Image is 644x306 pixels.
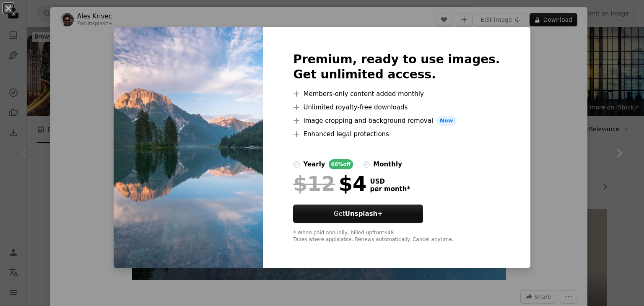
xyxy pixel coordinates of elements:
[436,116,457,126] span: New
[293,230,500,243] div: * When paid annually, billed upfront $48 Taxes where applicable. Renews automatically. Cancel any...
[329,159,353,169] div: 66% off
[370,185,410,193] span: per month *
[363,161,370,168] input: monthly
[293,129,500,139] li: Enhanced legal protections
[293,52,500,82] h2: Premium, ready to use images. Get unlimited access.
[114,27,263,268] img: premium_photo-1668024966086-bd66ba04262f
[303,159,325,169] div: yearly
[293,173,335,194] span: $12
[293,205,423,223] button: GetUnsplash+
[293,102,500,112] li: Unlimited royalty-free downloads
[345,210,383,218] strong: Unsplash+
[293,173,366,194] div: $4
[293,116,500,126] li: Image cropping and background removal
[373,159,402,169] div: monthly
[293,161,300,168] input: yearly66%off
[293,89,500,99] li: Members-only content added monthly
[370,178,410,185] span: USD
